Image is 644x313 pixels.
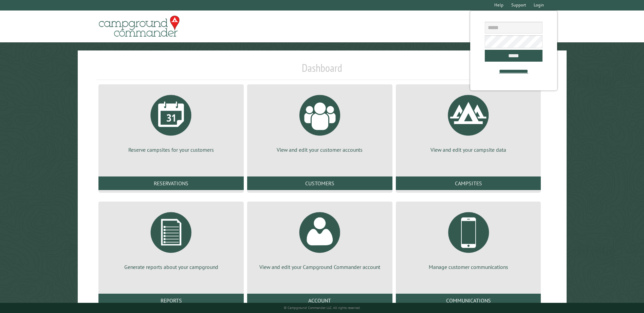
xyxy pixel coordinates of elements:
[404,207,533,271] a: Manage customer communications
[247,294,392,307] a: Account
[255,263,384,271] p: View and edit your Campground Commander account
[97,13,182,40] img: Campground Commander
[107,90,236,153] a: Reserve campsites for your customers
[396,176,541,190] a: Campsites
[396,294,541,307] a: Communications
[98,294,244,307] a: Reports
[255,146,384,153] p: View and edit your customer accounts
[404,263,533,271] p: Manage customer communications
[404,90,533,153] a: View and edit your campsite data
[97,61,547,80] h1: Dashboard
[98,176,244,190] a: Reservations
[247,176,392,190] a: Customers
[107,207,236,271] a: Generate reports about your campground
[255,207,384,271] a: View and edit your Campground Commander account
[107,146,236,153] p: Reserve campsites for your customers
[284,306,361,310] small: © Campground Commander LLC. All rights reserved.
[404,146,533,153] p: View and edit your campsite data
[107,263,236,271] p: Generate reports about your campground
[255,90,384,153] a: View and edit your customer accounts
